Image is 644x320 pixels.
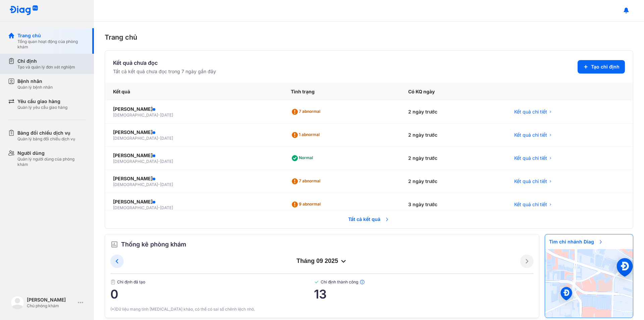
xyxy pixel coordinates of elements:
div: 2 ngày trước [400,124,506,147]
span: Chỉ định thành công [314,279,534,285]
div: [PERSON_NAME] [113,175,275,182]
div: [PERSON_NAME] [27,296,75,303]
img: info.7e716105.svg [360,279,365,285]
span: Kết quả chi tiết [514,132,547,138]
div: Tình trạng [283,83,400,100]
div: Bảng đối chiếu dịch vụ [17,130,75,136]
span: Kết quả chi tiết [514,155,547,162]
span: [DATE] [160,205,173,210]
div: [PERSON_NAME] [113,198,275,205]
span: Kết quả chi tiết [514,108,547,115]
div: 7 abnormal [291,176,323,187]
div: 7 abnormal [291,106,323,117]
div: [PERSON_NAME] [113,106,275,112]
span: [DEMOGRAPHIC_DATA] [113,136,158,141]
span: [DEMOGRAPHIC_DATA] [113,205,158,210]
div: Quản lý bệnh nhân [17,85,53,90]
div: Quản lý yêu cầu giao hàng [17,105,67,110]
span: - [158,136,160,141]
div: Chủ phòng khám [27,303,75,309]
button: Tạo chỉ định [578,60,625,74]
span: [DATE] [160,182,173,187]
div: Yêu cầu giao hàng [17,98,67,105]
span: [DEMOGRAPHIC_DATA] [113,159,158,164]
div: Chỉ định [17,58,75,64]
div: Tổng quan hoạt động của phòng khám [17,39,86,50]
div: 9 abnormal [291,199,323,210]
div: 1 abnormal [291,130,322,140]
div: [PERSON_NAME] [113,129,275,136]
div: Bệnh nhân [17,78,53,85]
div: Tạo và quản lý đơn xét nghiệm [17,64,75,70]
div: Kết quả chưa đọc [113,59,216,67]
img: checked-green.01cc79e0.svg [314,279,319,285]
div: Quản lý người dùng của phòng khám [17,156,86,167]
div: 2 ngày trước [400,100,506,124]
div: Có KQ ngày [400,83,506,100]
span: 13 [314,287,534,301]
span: [DATE] [160,136,173,141]
span: Tìm chi nhánh Diag [545,234,607,249]
div: Normal [291,153,316,164]
div: Người dùng [17,150,86,156]
div: [PERSON_NAME] [113,152,275,159]
span: Chỉ định đã tạo [110,279,314,285]
div: tháng 09 2025 [124,257,520,265]
span: Thống kê phòng khám [121,240,186,249]
span: Tạo chỉ định [591,63,620,70]
span: [DEMOGRAPHIC_DATA] [113,182,158,187]
span: - [158,159,160,164]
span: [DATE] [160,159,173,164]
img: order.5a6da16c.svg [110,240,118,248]
img: document.50c4cfd0.svg [110,279,116,285]
span: - [158,205,160,210]
span: - [158,112,160,118]
div: 2 ngày trước [400,147,506,170]
div: Tất cả kết quả chưa đọc trong 7 ngày gần đây [113,68,216,75]
div: Kết quả [105,83,283,100]
div: 2 ngày trước [400,170,506,193]
span: Kết quả chi tiết [514,201,547,208]
span: 0 [110,287,314,301]
div: (*)Dữ liệu mang tính [MEDICAL_DATA] khảo, có thể có sai số chênh lệch nhỏ. [110,306,534,312]
span: [DATE] [160,112,173,118]
span: Kết quả chi tiết [514,178,547,185]
span: - [158,182,160,187]
div: 3 ngày trước [400,193,506,216]
div: Quản lý bảng đối chiếu dịch vụ [17,136,75,142]
span: Tất cả kết quả [344,212,394,227]
img: logo [11,296,24,309]
img: logo [9,5,38,16]
div: Trang chủ [17,32,86,39]
span: [DEMOGRAPHIC_DATA] [113,112,158,118]
div: Trang chủ [105,32,633,42]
